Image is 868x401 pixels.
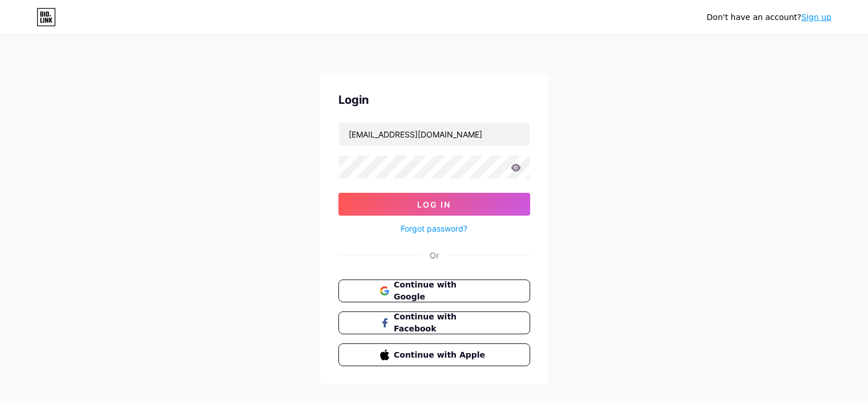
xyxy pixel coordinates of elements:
button: Log In [338,193,530,216]
div: Or [430,249,439,261]
button: Continue with Google [338,280,530,302]
a: Sign up [801,13,831,22]
a: Forgot password? [401,222,467,234]
input: Username [339,123,530,145]
div: Login [338,91,530,108]
span: Continue with Apple [394,349,488,361]
span: Continue with Facebook [394,311,488,335]
button: Continue with Facebook [338,311,530,334]
span: Continue with Google [394,279,488,303]
button: Continue with Apple [338,343,530,366]
div: Don't have an account? [706,11,831,23]
span: Log In [417,200,451,209]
